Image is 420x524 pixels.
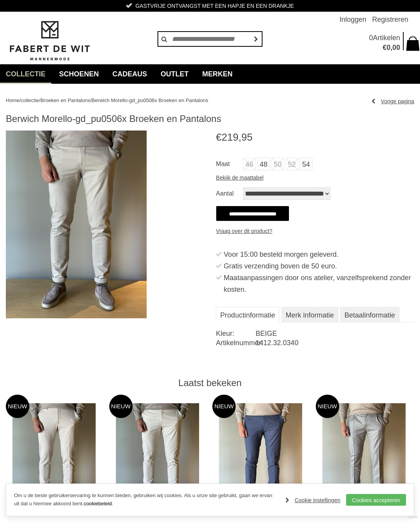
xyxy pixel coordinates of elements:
[387,44,390,51] span: 0
[255,329,414,338] dd: BEIGE
[373,34,400,42] span: Artikelen
[14,492,278,508] p: Om u de beste gebruikerservaring te kunnen bieden, gebruiken wij cookies. Als u onze site gebruik...
[6,131,147,318] img: Berwich Morello-gd_pu0506x Broeken en Pantalons
[369,34,373,42] span: 0
[6,97,19,103] a: Home
[21,97,39,103] a: collectie
[90,97,92,103] span: /
[372,12,408,27] a: Registreren
[40,97,90,103] a: Broeken en Pantalons
[219,403,302,514] img: Berwich Morello elax ts 1670x Broeken en Pantalons
[216,329,255,338] dt: Kleur:
[346,494,406,506] a: Cookies accepteren
[300,158,312,170] a: 54
[107,64,153,84] a: Cadeaus
[371,95,414,107] a: Vorige pagina
[19,97,21,103] span: /
[84,501,112,506] a: cookiebeleid
[216,272,414,295] li: Maataanpassingen door ons atelier, vanzelfsprekend zonder kosten.
[216,338,255,348] dt: Artikelnummer:
[282,307,338,323] a: Merk informatie
[6,377,414,389] div: Laatst bekeken
[216,172,263,183] a: Bekijk de maattabel
[392,44,400,51] span: 00
[285,494,341,506] a: Cookie instellingen
[222,131,238,143] span: 219
[216,158,414,172] ul: Maat
[216,225,272,237] a: Vraag over dit product?
[39,97,40,103] span: /
[340,307,399,323] a: Betaalinformatie
[339,12,366,27] a: Inloggen
[241,131,252,143] span: 95
[116,403,199,514] img: Berwich Morello-gd_pu0506x Broeken en Pantalons
[196,64,238,84] a: Merken
[255,338,414,348] dd: 1412.32.0340
[53,64,105,84] a: Schoenen
[91,97,208,103] a: Berwich Morello-gd_pu0506x Broeken en Pantalons
[12,403,96,514] img: Berwich Morello elax_cn1217x Broeken en Pantalons
[257,158,270,170] a: 48
[216,307,279,323] a: Productinformatie
[238,131,241,143] span: ,
[216,187,243,200] label: Aantal
[224,249,414,260] div: Voor 15:00 besteld morgen geleverd.
[155,64,194,84] a: Outlet
[322,403,406,514] img: Berwich Retrolong_vb8996 Broeken en Pantalons
[390,44,392,51] span: ,
[383,44,387,51] span: €
[224,260,414,272] div: Gratis verzending boven de 50 euro.
[216,131,221,143] span: €
[6,113,414,125] h1: Berwich Morello-gd_pu0506x Broeken en Pantalons
[6,20,93,62] img: Fabert de Wit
